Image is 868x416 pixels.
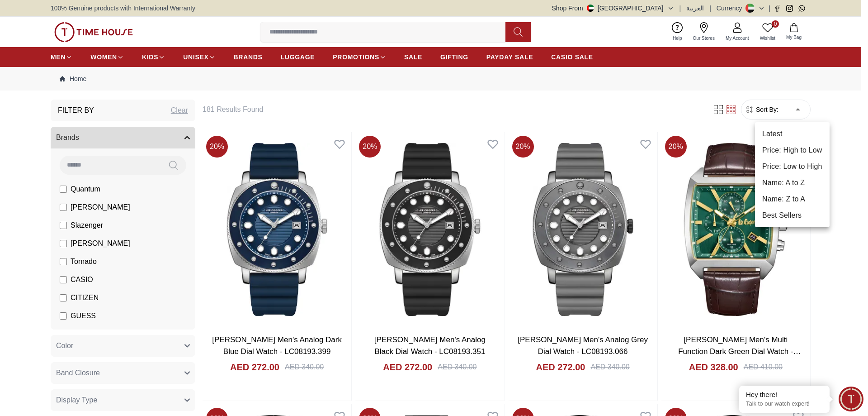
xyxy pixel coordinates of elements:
[839,387,863,411] div: Chat Widget
[755,126,830,142] li: Latest
[755,158,830,175] li: Price: Low to High
[755,207,830,224] li: Best Sellers
[755,191,830,207] li: Name: Z to A
[746,390,823,399] div: Hey there!
[755,142,830,158] li: Price: High to Low
[746,400,823,408] p: Talk to our watch expert!
[755,175,830,191] li: Name: A to Z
